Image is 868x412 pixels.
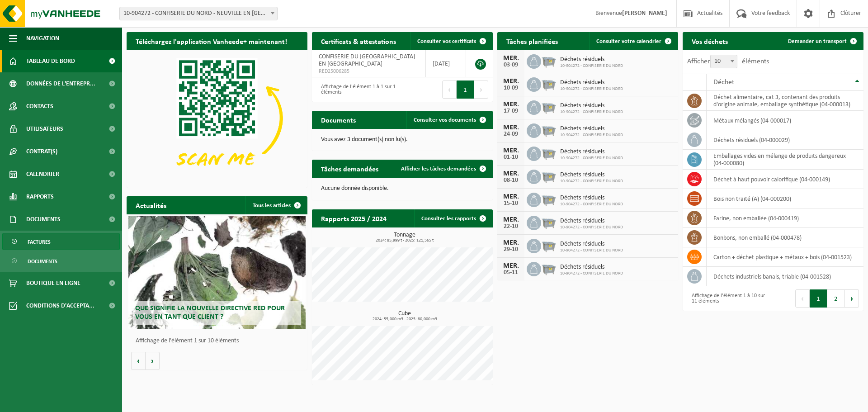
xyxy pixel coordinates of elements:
label: Afficher éléments [687,58,769,65]
div: 24-09 [502,131,520,137]
div: 08-10 [502,177,520,184]
td: déchet à haut pouvoir calorifique (04-000149) [707,170,863,189]
button: 2 [827,289,845,308]
span: 10-904272 - CONFISERIE DU NORD [560,86,623,92]
span: Contrat(s) [26,140,57,163]
span: Déchets résiduels [560,171,623,179]
span: Boutique en ligne [26,272,80,294]
span: Déchets résiduels [560,79,623,86]
button: Previous [795,289,810,308]
strong: [PERSON_NAME] [622,10,667,17]
div: 03-09 [502,62,520,68]
span: 10-904272 - CONFISERIE DU NORD [560,63,623,69]
a: Consulter vos certificats [410,32,492,50]
div: 17-09 [502,108,520,114]
h2: Tâches planifiées [497,32,567,50]
img: WB-2500-GAL-GY-01 [541,53,557,68]
a: Tous les articles [245,196,307,214]
h2: Vos déchets [683,32,737,50]
span: Documents [28,253,57,270]
a: Consulter votre calendrier [589,32,677,50]
a: Afficher les tâches demandées [394,160,492,178]
span: Déchets résiduels [560,56,623,63]
span: 10 [710,55,737,68]
span: Déchets résiduels [560,125,623,133]
h3: Cube [316,311,493,322]
div: 22-10 [502,223,520,230]
span: CONFISERIE DU [GEOGRAPHIC_DATA] EN [GEOGRAPHIC_DATA] [319,53,415,67]
span: Consulter vos documents [414,117,476,123]
span: 10-904272 - CONFISERIE DU NORD - NEUVILLE EN FERRAIN [119,7,278,20]
td: farine, non emballée (04-000419) [707,208,863,228]
div: Affichage de l'élément 1 à 10 sur 11 éléments [687,289,769,308]
span: 10 [711,55,737,68]
button: Vorige [131,352,146,370]
span: Demander un transport [788,38,847,44]
span: Déchets résiduels [560,218,623,225]
span: 10-904272 - CONFISERIE DU NORD [560,248,623,253]
p: Vous avez 3 document(s) non lu(s). [321,137,484,143]
span: Déchets résiduels [560,194,623,202]
span: Déchets résiduels [560,241,623,248]
h2: Rapports 2025 / 2024 [312,209,396,227]
span: Que signifie la nouvelle directive RED pour vous en tant que client ? [135,305,285,321]
span: Rapports [26,185,54,208]
div: MER. [502,262,520,270]
span: Déchets résiduels [560,148,623,156]
a: Consulter les rapports [414,209,492,227]
td: bois non traité (A) (04-000200) [707,189,863,208]
img: WB-2500-GAL-GY-01 [541,99,557,114]
span: Données de l'entrepr... [26,72,95,95]
span: 10-904272 - CONFISERIE DU NORD [560,225,623,230]
td: [DATE] [426,50,466,77]
div: 29-10 [502,246,520,253]
button: Volgende [146,352,160,370]
td: emballages vides en mélange de produits dangereux (04-000080) [707,150,863,170]
button: 1 [457,81,474,99]
div: MER. [502,78,520,85]
span: Déchets résiduels [560,264,623,271]
h3: Tonnage [316,232,493,243]
span: 10-904272 - CONFISERIE DU NORD [560,271,623,276]
h2: Tâches demandées [312,160,387,177]
a: Documents [2,252,120,270]
span: 10-904272 - CONFISERIE DU NORD [560,133,623,138]
button: Previous [442,81,457,99]
img: WB-2500-GAL-GY-01 [541,191,557,207]
div: MER. [502,55,520,62]
span: Calendrier [26,163,59,185]
span: 10-904272 - CONFISERIE DU NORD - NEUVILLE EN FERRAIN [120,7,277,20]
td: bonbons, non emballé (04-000478) [707,228,863,247]
span: Déchet [713,79,734,86]
span: 10-904272 - CONFISERIE DU NORD [560,179,623,184]
span: Afficher les tâches demandées [401,166,476,172]
div: MER. [502,193,520,200]
span: 10-904272 - CONFISERIE DU NORD [560,202,623,207]
div: 10-09 [502,85,520,91]
img: WB-2500-GAL-GY-01 [541,168,557,184]
a: Consulter vos documents [406,111,492,129]
span: Conditions d'accepta... [26,294,94,317]
div: 01-10 [502,154,520,161]
img: Download de VHEPlus App [127,50,307,186]
span: 2024: 55,000 m3 - 2025: 80,000 m3 [316,317,493,322]
span: Tableau de bord [26,50,75,72]
img: WB-2500-GAL-GY-01 [541,260,557,276]
div: Affichage de l'élément 1 à 1 sur 1 éléments [316,80,398,99]
a: Factures [2,233,120,250]
span: 10-904272 - CONFISERIE DU NORD [560,109,623,115]
button: Next [474,81,488,99]
span: Déchets résiduels [560,102,623,109]
span: Contacts [26,95,53,118]
td: déchets résiduels (04-000029) [707,130,863,150]
span: 2024: 85,999 t - 2025: 121,565 t [316,238,493,243]
a: Que signifie la nouvelle directive RED pour vous en tant que client ? [128,216,306,329]
button: Next [845,289,859,308]
img: WB-2500-GAL-GY-01 [541,237,557,253]
div: 15-10 [502,200,520,207]
div: MER. [502,216,520,223]
img: WB-2500-GAL-GY-01 [541,214,557,230]
h2: Actualités [127,196,175,214]
span: Factures [28,233,51,251]
p: Aucune donnée disponible. [321,185,484,192]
